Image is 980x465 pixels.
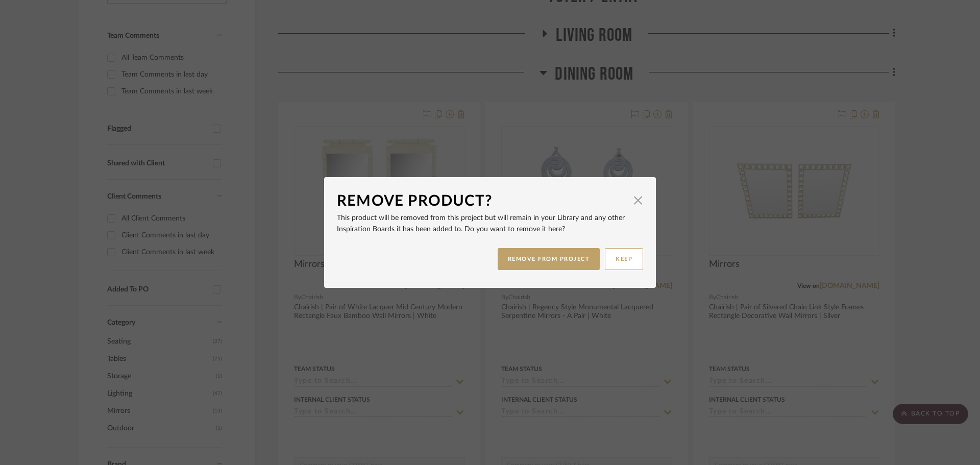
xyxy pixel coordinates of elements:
button: REMOVE FROM PROJECT [498,248,600,270]
dialog-header: Remove Product? [337,190,643,212]
button: Close [628,190,648,210]
div: Remove Product? [337,190,628,212]
p: This product will be removed from this project but will remain in your Library and any other Insp... [337,212,643,235]
button: KEEP [605,248,643,270]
